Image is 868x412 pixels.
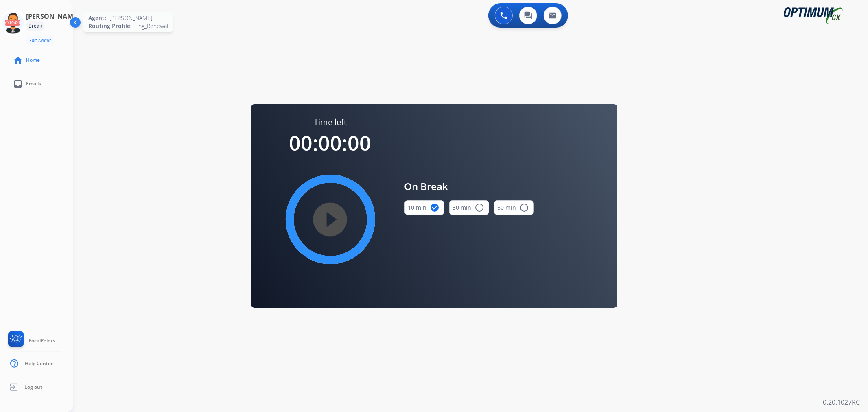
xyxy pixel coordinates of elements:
mat-icon: radio_button_unchecked [520,203,529,213]
span: Help Center [25,360,53,367]
span: On Break [404,179,534,194]
button: 60 min [494,200,534,215]
a: FocalPoints [7,331,55,350]
button: Edit Avatar [26,36,54,45]
span: Agent: [88,14,106,22]
span: Home [26,57,40,64]
button: 30 min [449,200,489,215]
span: Log out [24,384,42,390]
mat-icon: radio_button_unchecked [475,203,485,213]
span: 00:00:00 [289,129,372,157]
mat-icon: home [13,55,23,65]
span: Emails [26,81,41,87]
mat-icon: inbox [13,79,23,89]
span: Eng_Renewal [135,22,168,30]
span: Time left [314,116,347,128]
mat-icon: check_circle [430,203,440,213]
mat-icon: play_circle_filled [326,215,335,224]
p: 0.20.1027RC [823,397,860,407]
span: Routing Profile: [88,22,132,30]
div: Break [26,21,44,31]
h3: [PERSON_NAME] [26,11,79,21]
button: 10 min [404,200,444,215]
span: [PERSON_NAME] [109,14,152,22]
span: FocalPoints [29,337,55,344]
